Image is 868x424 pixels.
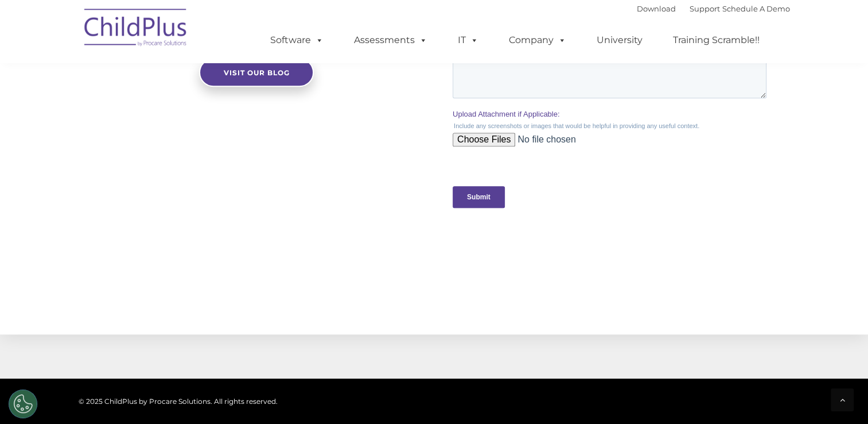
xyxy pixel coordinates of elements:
[9,390,37,418] button: Cookies Settings
[446,29,490,52] a: IT
[690,4,720,13] a: Support
[661,29,771,52] a: Training Scramble!!
[79,397,278,406] span: © 2025 ChildPlus by Procare Solutions. All rights reserved.
[199,58,314,87] a: Visit our blog
[497,29,578,52] a: Company
[159,123,208,132] span: Phone number
[722,4,790,13] a: Schedule A Demo
[79,1,193,58] img: ChildPlus by Procare Solutions
[342,29,439,52] a: Assessments
[637,4,676,13] a: Download
[259,29,335,52] a: Software
[585,29,654,52] a: University
[637,4,790,13] font: |
[159,76,194,84] span: Last name
[223,68,289,77] span: Visit our blog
